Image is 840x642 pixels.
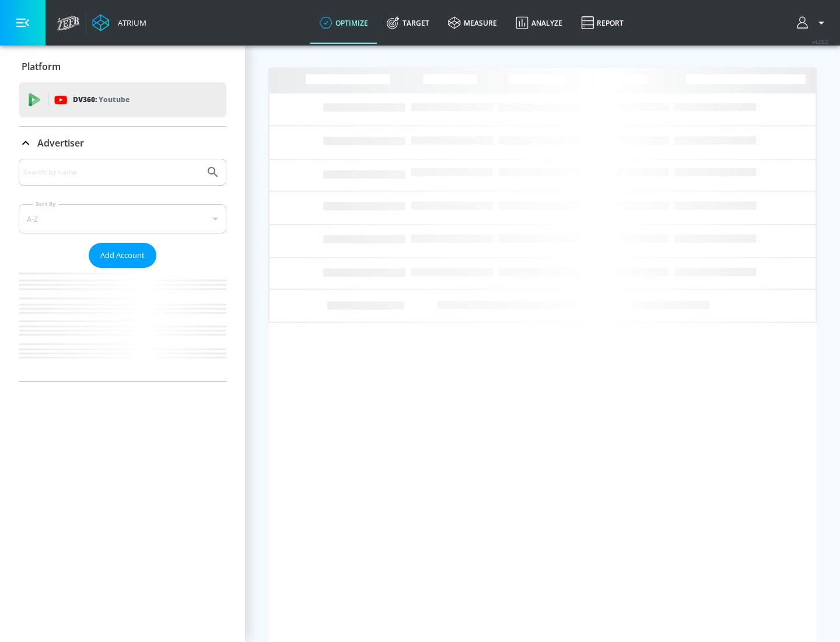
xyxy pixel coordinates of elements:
button: Add Account [89,243,156,268]
a: measure [439,2,506,44]
div: Advertiser [19,127,226,159]
p: Advertiser [37,137,84,149]
div: Platform [19,50,226,83]
div: Advertiser [19,159,226,381]
label: Sort By [33,200,58,208]
input: Search by name [23,165,200,180]
p: DV360: [73,93,129,106]
a: Report [572,2,633,44]
p: Youtube [99,93,129,106]
nav: list of Advertiser [19,268,226,381]
div: A-Z [19,204,226,233]
span: Add Account [100,249,145,262]
a: Atrium [92,14,146,32]
div: Atrium [113,18,146,28]
a: Target [377,2,439,44]
span: v 4.25.2 [812,39,828,45]
p: Platform [22,60,61,73]
a: optimize [310,2,377,44]
div: DV360: Youtube [19,82,226,117]
a: Analyze [506,2,572,44]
